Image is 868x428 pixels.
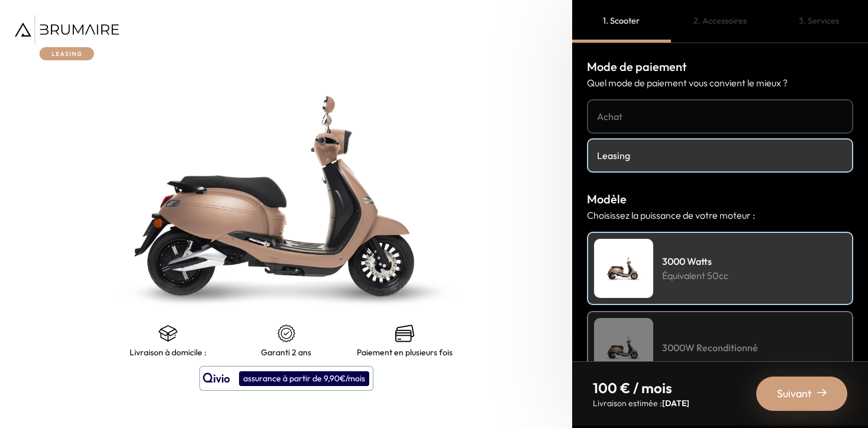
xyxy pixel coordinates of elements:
h4: Achat [597,109,843,124]
img: Scooter Leasing [594,239,653,298]
a: Achat [587,99,853,134]
p: Paiement en plusieurs fois [357,348,453,357]
img: credit-cards.png [395,324,414,343]
p: Choisissez la puissance de votre moteur : [587,208,853,222]
img: Scooter Leasing [594,318,653,377]
p: Garanti 2 ans [261,348,311,357]
h3: Modèle [587,190,853,208]
img: Brumaire Leasing [15,15,119,60]
p: 100 € / mois [593,378,689,397]
span: Suivant [777,385,812,402]
p: Livraison estimée : [593,397,689,409]
img: shipping.png [159,324,178,343]
div: assurance à partir de 9,90€/mois [239,371,369,386]
img: logo qivio [203,371,230,385]
p: Quel mode de paiement vous convient le mieux ? [587,76,853,90]
p: Livraison à domicile : [130,348,206,357]
h4: 3000W Reconditionné [662,341,758,355]
span: [DATE] [662,398,689,408]
img: right-arrow-2.png [817,388,827,397]
button: assurance à partir de 9,90€/mois [199,366,373,391]
p: Équivalent 50cc [662,268,728,283]
h3: Mode de paiement [587,58,853,76]
h4: 3000 Watts [662,254,728,268]
img: certificat-de-garantie.png [277,324,296,343]
h4: Leasing [597,148,843,163]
